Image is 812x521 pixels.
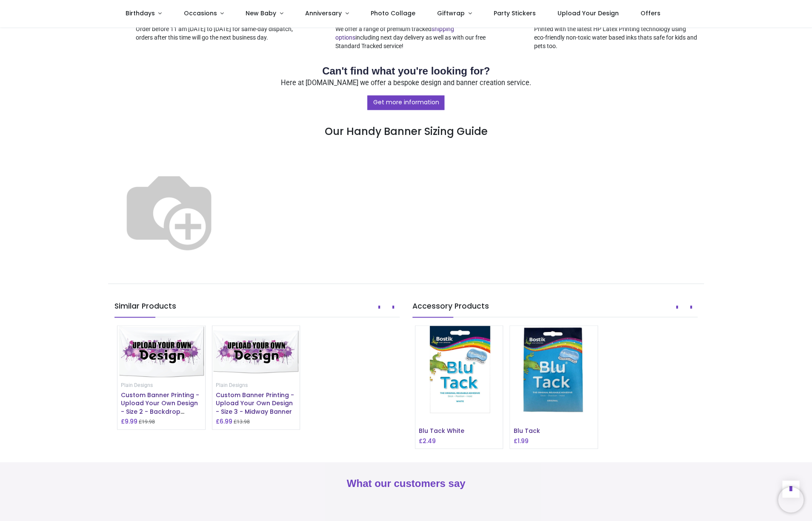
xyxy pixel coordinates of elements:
[419,436,436,445] h6: £
[419,426,464,435] a: Blu Tack White
[216,417,232,425] h6: £
[114,78,698,88] p: Here at [DOMAIN_NAME] we offer a bespoke design and banner creation service.
[216,391,297,416] h6: Custom Banner Printing - Upload Your Own Design - Size 3 - Midway Banner
[373,300,386,315] button: Prev
[335,26,454,41] a: shipping options
[510,326,598,413] img: Blu Tack
[513,426,540,435] a: Blu Tack
[494,9,536,17] span: Party Stickers
[121,391,202,416] h6: Custom Banner Printing - Upload Your Own Design - Size 2 - Backdrop Banner Style
[114,301,400,317] h5: Similar Products
[216,390,294,415] a: Custom Banner Printing - Upload Your Own Design - Size 3 - Midway Banner
[423,436,436,445] span: 2.49
[237,418,250,424] span: 13.98
[114,476,698,490] h2: What our customers say
[415,326,503,413] img: Blu Tack White
[335,25,499,50] p: We offer a range of premium tracked including next day delivery as well as with our free Standard...
[216,382,248,388] small: Plain Designs
[121,382,153,388] small: Plain Designs
[685,300,698,315] button: Next
[121,417,137,425] h6: £
[184,9,217,17] span: Occasions
[412,301,698,317] h5: Accessory Products
[142,418,155,424] span: 19.98
[114,64,698,78] h2: Can't find what you're looking for?
[671,300,683,315] button: Prev
[513,436,528,445] h6: £
[371,9,415,17] span: Photo Collage
[305,9,342,17] span: Anniversary
[121,390,199,424] a: Custom Banner Printing - Upload Your Own Design - Size 2 - Backdrop Banner Style
[778,487,803,512] iframe: Brevo live chat
[220,417,232,425] span: 6.99
[117,326,205,377] img: Custom Banner Printing - Upload Your Own Design - Size 2 - Backdrop Banner Style
[114,156,223,265] img: Banner_Size_Helper_Image_Compare.svg
[126,9,155,17] span: Birthdays
[558,9,619,17] span: Upload Your Design
[114,94,698,139] h3: Our Handy Banner Sizing Guide
[234,418,250,425] small: £
[121,381,153,388] a: Plain Designs
[513,427,594,435] h6: Blu Tack
[534,25,698,50] p: Printed with the latest HP Latex Printing technology using eco-friendly non-toxic water based ink...
[139,418,155,425] small: £
[419,427,500,435] h6: Blu Tack White
[367,95,444,110] a: Get more information
[216,381,248,388] a: Plain Designs
[517,436,528,445] span: 1.99
[212,326,300,377] img: Custom Banner Printing - Upload Your Own Design - Size 3 - Midway Banner
[387,300,400,315] button: Next
[125,417,137,425] span: 9.99
[437,9,465,17] span: Giftwrap
[246,9,276,17] span: New Baby
[640,9,660,17] span: Offers
[136,25,300,42] p: Order before 11 am [DATE] to [DATE] for same-day dispatch, orders after this time will go the nex...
